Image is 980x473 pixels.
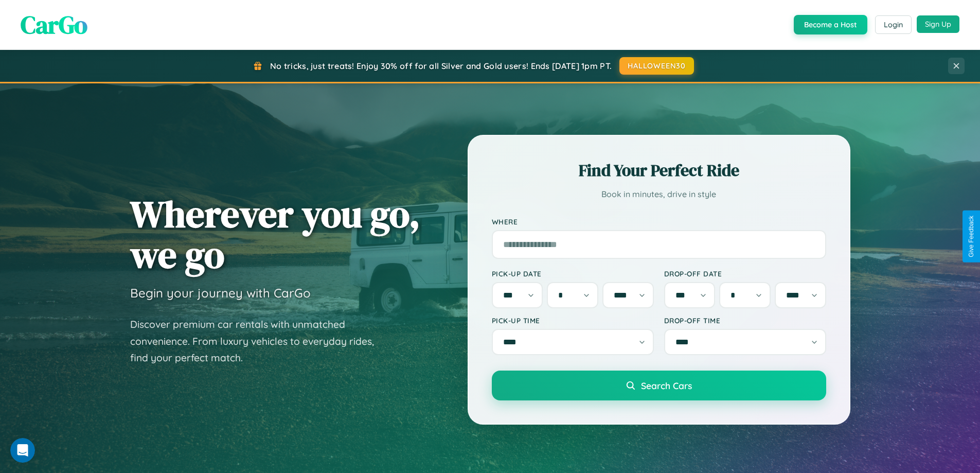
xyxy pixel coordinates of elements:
button: Search Cars [492,371,826,400]
label: Drop-off Time [664,316,826,325]
div: Give Feedback [968,216,975,257]
span: Search Cars [641,380,692,391]
label: Pick-up Date [492,269,654,278]
h2: Find Your Perfect Ride [492,159,826,182]
h3: Begin your journey with CarGo [130,285,311,301]
label: Where [492,217,826,226]
p: Book in minutes, drive in style [492,187,826,202]
button: Login [875,15,912,34]
iframe: Intercom live chat [10,438,35,463]
label: Pick-up Time [492,316,654,325]
button: Become a Host [794,15,867,34]
span: CarGo [21,8,87,42]
p: Discover premium car rentals with unmatched convenience. From luxury vehicles to everyday rides, ... [130,316,387,366]
label: Drop-off Date [664,269,826,278]
button: Sign Up [917,15,959,33]
h1: Wherever you go, we go [130,194,420,275]
span: No tricks, just treats! Enjoy 30% off for all Silver and Gold users! Ends [DATE] 1pm PT. [270,61,612,71]
button: HALLOWEEN30 [619,57,694,75]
